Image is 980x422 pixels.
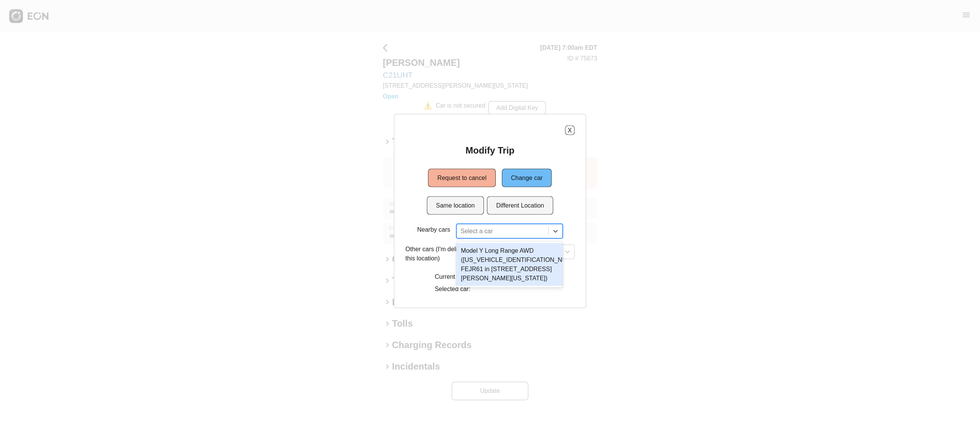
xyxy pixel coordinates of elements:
p: Nearby cars [417,225,450,234]
p: Current car: Air Pure (C21UHT in 11101) [435,272,546,281]
button: Different Location [487,196,553,215]
h2: Modify Trip [465,144,514,157]
div: Model Y Long Range AWD ([US_VEHICLE_IDENTIFICATION_NUMBER] FEJR61 in [STREET_ADDRESS][PERSON_NAME... [456,243,563,286]
button: X [565,126,575,135]
p: Other cars (I'm delivering to this location) [405,245,486,263]
button: Request to cancel [428,169,496,187]
button: Change car [502,169,552,187]
p: Selected car: [435,285,546,294]
button: Same location [427,196,484,215]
